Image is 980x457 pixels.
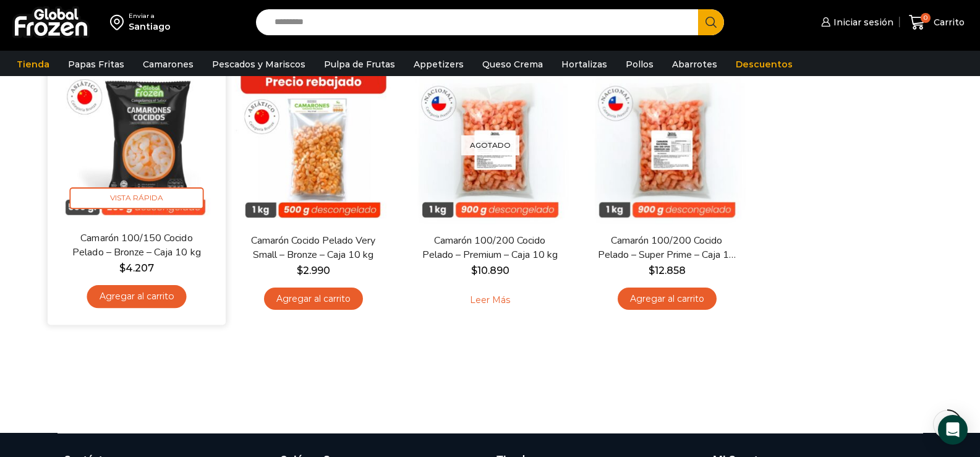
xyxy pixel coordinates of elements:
[649,265,686,276] bdi: 12.858
[730,53,799,76] a: Descuentos
[938,415,968,445] div: Open Intercom Messenger
[206,53,312,76] a: Pescados y Mariscos
[297,265,303,276] span: $
[297,265,330,276] bdi: 2.990
[666,53,723,76] a: Abarrotes
[119,262,125,273] span: $
[110,12,129,33] img: address-field-icon.svg
[906,8,968,37] a: 0 Carrito
[698,9,724,35] button: Search button
[264,288,363,310] a: Agregar al carrito: “Camarón Cocido Pelado Very Small - Bronze - Caja 10 kg”
[62,53,130,76] a: Papas Fritas
[595,234,738,262] a: Camarón 100/200 Cocido Pelado – Super Prime – Caja 10 kg
[555,53,613,76] a: Hortalizas
[620,53,660,76] a: Pollos
[407,53,470,76] a: Appetizers
[818,10,893,35] a: Iniciar sesión
[87,285,186,308] a: Agregar al carrito: “Camarón 100/150 Cocido Pelado - Bronze - Caja 10 kg”
[137,53,200,76] a: Camarones
[11,53,56,76] a: Tienda
[830,16,893,28] span: Iniciar sesión
[129,20,171,33] div: Santiago
[649,265,655,276] span: $
[461,135,519,155] p: Agotado
[618,288,717,310] a: Agregar al carrito: “Camarón 100/200 Cocido Pelado - Super Prime - Caja 10 kg”
[476,53,549,76] a: Queso Crema
[242,234,384,262] a: Camarón Cocido Pelado Very Small – Bronze – Caja 10 kg
[931,16,965,28] span: Carrito
[129,12,171,20] div: Enviar a
[119,262,153,273] bdi: 4.207
[471,265,509,276] bdi: 10.890
[64,231,208,260] a: Camarón 100/150 Cocido Pelado – Bronze – Caja 10 kg
[318,53,401,76] a: Pulpa de Frutas
[451,288,529,314] a: Leé más sobre “Camarón 100/200 Cocido Pelado - Premium - Caja 10 kg”
[419,234,561,262] a: Camarón 100/200 Cocido Pelado – Premium – Caja 10 kg
[69,187,203,209] span: Vista Rápida
[921,13,931,23] span: 0
[471,265,477,276] span: $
